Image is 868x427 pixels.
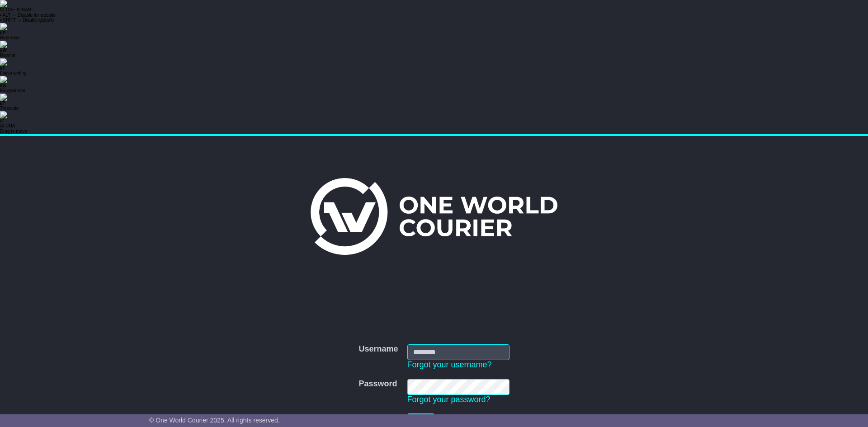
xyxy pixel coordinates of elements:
label: Password [359,379,397,389]
a: Forgot your password? [407,395,491,404]
span: © One World Courier 2025. All rights reserved. [149,417,280,424]
img: One World [311,178,557,255]
a: Forgot your username? [407,360,492,369]
label: Username [359,344,398,354]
